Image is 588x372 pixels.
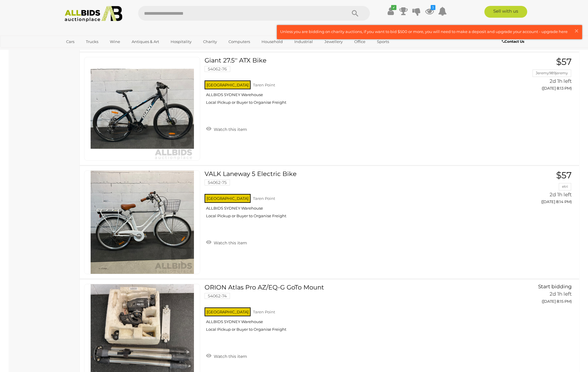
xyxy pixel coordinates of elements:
[340,6,370,21] button: Search
[350,37,369,47] a: Office
[62,37,78,47] a: Cars
[209,284,491,336] a: ORION Atlas Pro AZ/EQ-G GoTo Mount 54062-74 [GEOGRAPHIC_DATA] Taren Point ALLBIDS SYDNEY Warehous...
[373,37,393,47] a: Sports
[82,37,102,47] a: Trucks
[431,5,435,10] i: 3
[91,57,194,160] img: 54062-76a.jpeg
[502,38,526,45] a: Contact Us
[556,56,572,67] span: $57
[167,37,195,47] a: Hospitality
[225,37,254,47] a: Computers
[321,37,347,47] a: Jewellery
[205,351,249,360] a: Watch this item
[484,6,527,18] a: Sell with us
[205,124,249,133] a: Watch this item
[500,170,573,207] a: $57 etri 2d 1h left ([DATE] 8:14 PM)
[91,171,194,274] img: 54062-75a.jpeg
[391,5,396,10] i: ✔
[205,238,249,247] a: Watch this item
[209,57,491,109] a: Giant 27.5'' ATX Bike 54062-76 [GEOGRAPHIC_DATA] Taren Point ALLBIDS SYDNEY Warehouse Local Picku...
[502,39,524,44] b: Contact Us
[574,25,579,37] span: ×
[500,57,573,94] a: $57 Jeremy989jeremy 2d 1h left ([DATE] 8:13 PM)
[106,37,124,47] a: Wine
[212,354,247,359] span: Watch this item
[209,170,491,223] a: VALK Laneway 5 Electric Bike 54062-75 [GEOGRAPHIC_DATA] Taren Point ALLBIDS SYDNEY Warehouse Loca...
[425,6,434,17] a: 3
[212,240,247,246] span: Watch this item
[386,6,395,17] a: ✔
[62,47,112,56] a: [GEOGRAPHIC_DATA]
[61,6,125,22] img: Allbids.com.au
[538,284,572,289] span: Start bidding
[212,127,247,132] span: Watch this item
[290,37,317,47] a: Industrial
[128,37,163,47] a: Antiques & Art
[258,37,287,47] a: Household
[199,37,221,47] a: Charity
[556,170,572,181] span: $57
[500,284,573,307] a: Start bidding 2d 1h left ([DATE] 8:15 PM)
